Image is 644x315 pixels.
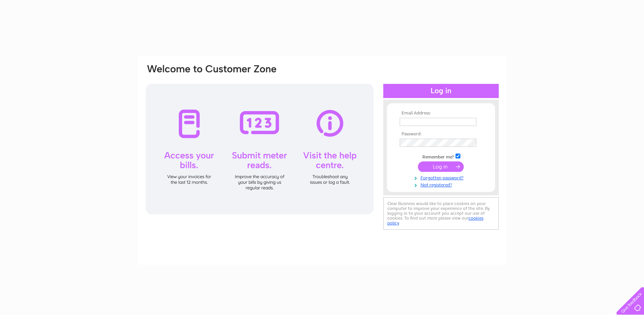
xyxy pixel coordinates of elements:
a: Forgotten password? [400,174,484,181]
th: Password: [398,132,484,137]
input: Submit [418,161,464,172]
div: Clear Business would like to place cookies on your computer to improve your experience of the sit... [383,197,499,230]
a: Not registered? [400,181,484,188]
td: Remember me? [398,152,484,160]
a: cookies policy [387,215,483,226]
th: Email Address: [398,111,484,116]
